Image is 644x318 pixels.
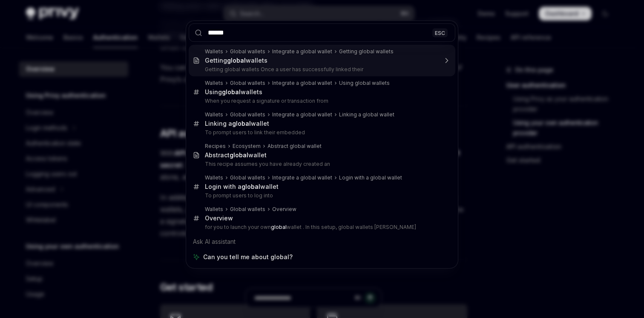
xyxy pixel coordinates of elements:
[339,48,394,55] div: Getting global wallets
[205,143,226,150] div: Recipes
[272,206,296,213] div: Overview
[227,57,246,64] b: global
[205,224,437,231] p: for you to launch your own wallet . In this setup, global wallets [PERSON_NAME]
[203,253,293,261] span: Can you tell me about global?
[205,206,223,213] div: Wallets
[432,28,448,37] div: ESC
[189,234,455,249] div: Ask AI assistant
[272,174,332,181] div: Integrate a global wallet
[205,120,269,127] div: Linking a wallet
[230,111,265,118] div: Global wallets
[205,151,267,159] div: Abstract wallet
[339,111,394,118] div: Linking a global wallet
[233,143,261,150] div: Ecosystem
[205,192,437,199] p: To prompt users to log into
[205,214,233,222] div: Overview
[205,174,223,181] div: Wallets
[205,80,223,87] div: Wallets
[205,161,437,168] p: This recipe assumes you have already created an
[339,174,402,181] div: Login with a global wallet
[232,120,251,127] b: global
[230,80,265,87] div: Global wallets
[230,174,265,181] div: Global wallets
[222,88,241,95] b: global
[230,151,248,159] b: global
[205,98,437,104] p: When you request a signature or transaction from
[230,206,265,213] div: Global wallets
[241,183,260,190] b: global
[205,57,267,64] div: Getting wallets
[272,111,332,118] div: Integrate a global wallet
[230,48,265,55] div: Global wallets
[267,143,322,150] div: Abstract global wallet
[205,48,223,55] div: Wallets
[339,80,390,87] div: Using global wallets
[205,183,279,191] div: Login with a wallet
[205,129,437,136] p: To prompt users to link their embedded
[271,224,287,230] b: global
[205,66,437,73] p: Getting global wallets Once a user has successfully linked their
[205,111,223,118] div: Wallets
[205,88,262,96] div: Using wallets
[272,48,332,55] div: Integrate a global wallet
[272,80,332,87] div: Integrate a global wallet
